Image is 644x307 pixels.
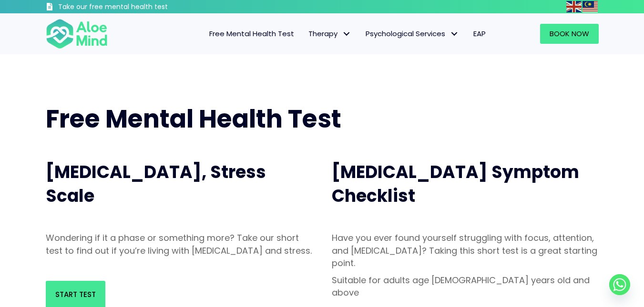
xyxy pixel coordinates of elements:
span: Psychological Services [366,29,459,39]
a: Free Mental Health Test [202,24,301,44]
a: Psychological ServicesPsychological Services: submenu [358,24,466,44]
span: Book Now [550,29,589,39]
a: English [566,1,583,12]
p: Suitable for adults age [DEMOGRAPHIC_DATA] years old and above [332,274,599,299]
span: Therapy: submenu [340,27,354,41]
a: Take our free mental health test [46,2,219,13]
p: Wondering if it a phase or something more? Take our short test to find out if you’re living with ... [46,232,313,257]
span: Start Test [55,289,96,299]
nav: Menu [120,24,493,44]
img: Aloe mind Logo [46,18,108,50]
span: Psychological Services: submenu [448,27,461,41]
p: Have you ever found yourself struggling with focus, attention, and [MEDICAL_DATA]? Taking this sh... [332,232,599,269]
a: Whatsapp [609,274,630,295]
span: Free Mental Health Test [46,101,341,136]
a: TherapyTherapy: submenu [301,24,358,44]
img: ms [583,1,598,12]
span: Free Mental Health Test [209,29,294,39]
span: EAP [473,29,486,39]
a: EAP [466,24,493,44]
img: en [566,1,582,12]
a: Book Now [540,24,599,44]
span: Therapy [308,29,351,39]
a: Malay [583,1,599,12]
h3: Take our free mental health test [58,2,219,12]
span: [MEDICAL_DATA], Stress Scale [46,160,266,208]
span: [MEDICAL_DATA] Symptom Checklist [332,160,579,208]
